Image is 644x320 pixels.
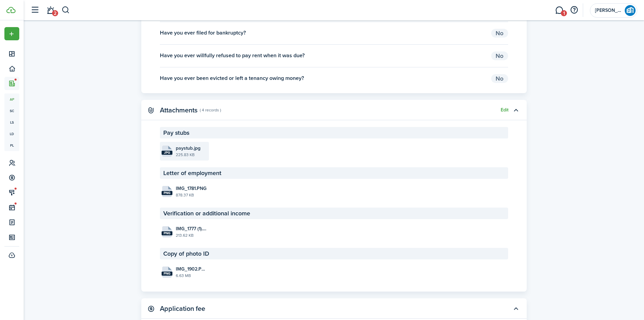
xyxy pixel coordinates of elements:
panel-main-section-header: Pay stubs [160,127,508,138]
span: 2 [52,10,58,16]
file-icon: File [162,266,172,278]
span: IMG_1902.PNG [176,265,207,273]
panel-main-section-header: Verification or additional income [160,208,508,219]
p: No [491,29,508,38]
file-extension: png [162,272,172,276]
a: ls [4,116,19,128]
button: Search [62,4,70,16]
file-extension: png [162,231,172,235]
a: ap [4,93,19,105]
button: Open resource center [568,4,580,16]
img: TenantCloud [6,7,16,13]
button: Open sidebar [28,4,41,17]
file-icon: File [162,226,172,237]
button: Toggle accordion [510,104,522,116]
panel-main-body: Toggle accordion [141,127,527,292]
p: No [491,74,508,83]
panel-main-title: Attachments [160,106,197,114]
file-size: 6.63 MB [176,273,207,279]
p: Have you ever been evicted or left a tenancy owing money? [160,74,484,82]
button: Edit [501,107,508,113]
p: Have you ever filed for bankruptcy? [160,29,484,37]
p: No [491,51,508,60]
file-size: 225.83 KB [176,152,207,158]
p: Have you ever willfully refused to pay rent when it was due? [160,51,484,60]
a: ld [4,128,19,140]
img: Braud & Son Properties [625,5,636,16]
file-size: 878.37 KB [176,192,207,198]
a: pl [4,140,19,151]
file-icon: File [162,146,172,157]
a: Notifications [44,2,57,19]
button: Toggle accordion [510,303,522,314]
file-icon: File [162,186,172,197]
file-extension: png [162,191,172,195]
span: IMG_1781.PNG [176,185,207,192]
span: paystub.jpg [176,145,200,152]
button: Open menu [4,27,19,40]
span: IMG_1777 (1).PNG [176,225,207,232]
file-size: 213.62 KB [176,232,207,238]
file-extension: jpg [162,151,172,155]
span: Braud & Son Properties [595,8,622,13]
panel-main-section-header: Letter of employment [160,167,508,179]
panel-main-title: Application fee [160,305,205,313]
span: 1 [561,10,567,16]
panel-main-subtitle: ( 4 records ) [200,107,221,113]
panel-main-section-header: Copy of photo ID [160,248,508,259]
a: Messaging [553,2,566,19]
a: sc [4,105,19,116]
